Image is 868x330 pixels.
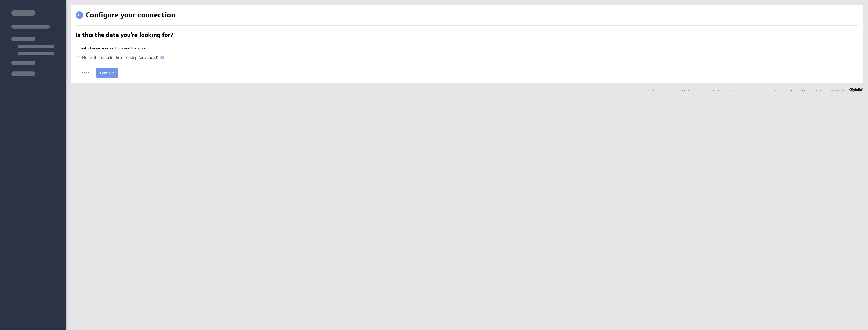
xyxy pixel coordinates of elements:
[86,10,175,20] h1: Configure your connection
[684,89,738,92] a: Klipfolio Inc.
[11,10,54,76] img: skeleton-sidenav.svg
[82,56,158,59] label: Model this data in the next step (advanced)
[743,89,825,92] a: Trust & Terms of Use
[76,32,173,40] h2: Is this the data you're looking for?
[96,68,118,78] input: Continue
[77,46,858,51] p: If not, change your settings and try again.
[76,68,94,78] a: Cancel
[849,88,863,92] img: logo-footer.png
[830,89,845,92] span: Powered by
[626,89,738,92] span: Copyright © 2025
